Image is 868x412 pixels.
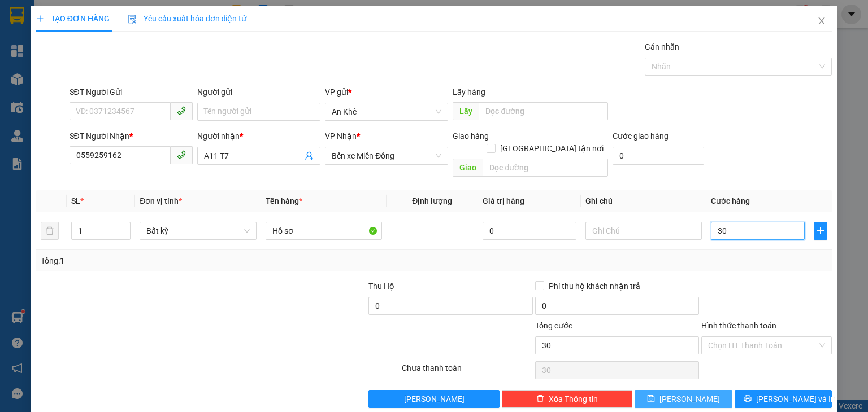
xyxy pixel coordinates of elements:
[453,159,483,177] span: Giao
[177,106,186,115] span: phone
[453,102,479,120] span: Lấy
[806,6,837,37] button: Close
[332,103,441,120] span: An Khê
[635,390,732,408] button: save[PERSON_NAME]
[647,395,655,404] span: save
[41,255,336,267] div: Tổng: 1
[735,390,832,408] button: printer[PERSON_NAME] và In
[140,196,182,205] span: Đơn vị tính
[536,395,544,404] span: delete
[266,196,302,205] span: Tên hàng
[453,87,485,97] span: Lấy hàng
[814,222,827,240] button: plus
[544,280,645,292] span: Phí thu hộ khách nhận trả
[305,151,314,160] span: user-add
[453,132,489,141] span: Giao hàng
[701,321,776,330] label: Hình thức thanh toán
[325,132,357,141] span: VP Nhận
[70,130,193,142] div: SĐT Người Nhận
[817,16,826,25] span: close
[613,132,669,141] label: Cước giao hàng
[146,222,249,239] span: Bất kỳ
[128,15,137,24] img: icon
[756,393,835,405] span: [PERSON_NAME] và In
[41,222,59,240] button: delete
[36,15,44,23] span: plus
[549,393,598,405] span: Xóa Thông tin
[197,86,320,98] div: Người gửi
[368,282,394,291] span: Thu Hộ
[483,196,524,205] span: Giá trị hàng
[325,86,448,98] div: VP gửi
[368,390,499,408] button: [PERSON_NAME]
[71,196,80,205] span: SL
[412,196,452,205] span: Định lượng
[70,86,193,98] div: SĐT Người Gửi
[483,222,576,240] input: 0
[128,14,247,23] span: Yêu cầu xuất hóa đơn điện tử
[332,147,441,164] span: Bến xe Miền Đông
[502,390,632,408] button: deleteXóa Thông tin
[401,362,533,382] div: Chưa thanh toán
[483,159,608,177] input: Dọc đường
[581,190,706,212] th: Ghi chú
[496,142,608,155] span: [GEOGRAPHIC_DATA] tận nơi
[585,222,702,240] input: Ghi Chú
[177,150,186,159] span: phone
[197,130,320,142] div: Người nhận
[535,321,572,330] span: Tổng cước
[36,14,110,23] span: TẠO ĐƠN HÀNG
[711,196,750,205] span: Cước hàng
[744,395,752,404] span: printer
[645,42,679,51] label: Gán nhãn
[404,393,465,405] span: [PERSON_NAME]
[613,147,704,165] input: Cước giao hàng
[266,222,382,240] input: VD: Bàn, Ghế
[479,102,608,120] input: Dọc đường
[814,226,827,235] span: plus
[659,393,720,405] span: [PERSON_NAME]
